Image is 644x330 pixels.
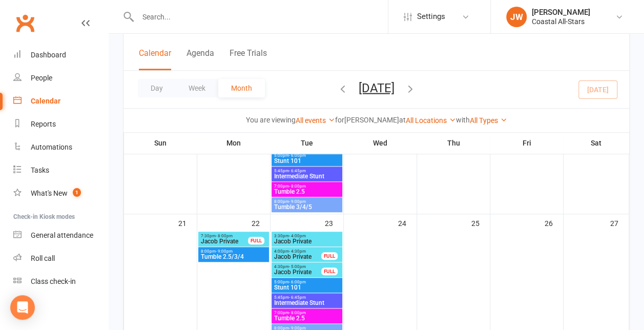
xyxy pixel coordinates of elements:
[506,7,527,27] div: JW
[248,237,264,244] div: FULL
[274,169,340,173] span: 5:45pm
[274,280,340,284] span: 5:00pm
[13,67,108,90] a: People
[274,234,340,238] span: 3:30pm
[138,79,176,97] button: Day
[274,189,340,195] span: Tumble 2.5
[274,204,340,210] span: Tumble 3/4/5
[186,48,214,70] button: Agenda
[610,214,629,231] div: 27
[176,79,218,97] button: Week
[13,270,108,293] a: Class kiosk mode
[31,254,55,262] div: Roll call
[13,182,108,205] a: What's New1
[289,280,306,284] span: - 6:00pm
[200,249,267,254] span: 8:00pm
[335,116,344,124] strong: for
[325,214,343,231] div: 23
[398,214,417,231] div: 24
[289,169,306,173] span: - 6:45pm
[13,224,108,247] a: General attendance kiosk mode
[274,295,340,300] span: 5:45pm
[274,269,322,275] span: Jacob Private
[344,116,399,124] strong: [PERSON_NAME]
[406,116,456,125] a: All Locations
[139,48,171,70] button: Calendar
[417,132,490,154] th: Thu
[218,79,265,97] button: Month
[321,267,338,275] div: FULL
[13,136,108,159] a: Automations
[532,8,590,17] div: [PERSON_NAME]
[289,184,306,189] span: - 8:00pm
[274,184,340,189] span: 7:00pm
[274,199,340,204] span: 8:00pm
[274,300,340,306] span: Intermediate Stunt
[289,311,306,315] span: - 8:00pm
[399,116,406,124] strong: at
[13,90,108,113] a: Calendar
[490,132,564,154] th: Fri
[296,116,335,125] a: All events
[197,132,271,154] th: Mon
[344,132,417,154] th: Wed
[216,234,233,238] span: - 8:00pm
[31,51,66,59] div: Dashboard
[31,97,60,105] div: Calendar
[274,249,322,254] span: 4:00pm
[13,159,108,182] a: Tasks
[274,264,322,269] span: 4:30pm
[13,113,108,136] a: Reports
[289,249,306,254] span: - 4:30pm
[470,116,507,125] a: All Types
[289,264,306,269] span: - 5:00pm
[31,231,93,239] div: General attendance
[10,295,35,320] div: Open Intercom Messenger
[252,214,270,231] div: 22
[200,254,267,260] span: Tumble 2.5/3/4
[289,199,306,204] span: - 9:00pm
[359,80,394,95] button: [DATE]
[246,116,296,124] strong: You are viewing
[178,214,197,231] div: 21
[124,132,197,154] th: Sun
[31,166,49,174] div: Tasks
[274,311,340,315] span: 7:00pm
[456,116,470,124] strong: with
[200,234,248,238] span: 7:30pm
[274,173,340,179] span: Intermediate Stunt
[274,254,322,260] span: Jacob Private
[274,315,340,321] span: Tumble 2.5
[73,188,81,197] span: 1
[417,5,445,28] span: Settings
[289,295,306,300] span: - 6:45pm
[31,74,52,82] div: People
[274,284,340,291] span: Stunt 101
[31,120,56,128] div: Reports
[13,247,108,270] a: Roll call
[31,143,72,151] div: Automations
[12,10,38,36] a: Clubworx
[135,10,388,24] input: Search...
[274,158,340,164] span: Stunt 101
[289,153,306,158] span: - 6:00pm
[274,153,340,158] span: 5:00pm
[532,17,590,26] div: Coastal All-Stars
[31,189,68,197] div: What's New
[230,48,267,70] button: Free Trials
[31,277,76,285] div: Class check-in
[13,44,108,67] a: Dashboard
[200,238,248,244] span: Jacob Private
[271,132,344,154] th: Tue
[289,234,306,238] span: - 4:00pm
[321,252,338,260] div: FULL
[274,238,340,244] span: Jacob Private
[545,214,563,231] div: 26
[564,132,629,154] th: Sat
[471,214,490,231] div: 25
[216,249,233,254] span: - 9:00pm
